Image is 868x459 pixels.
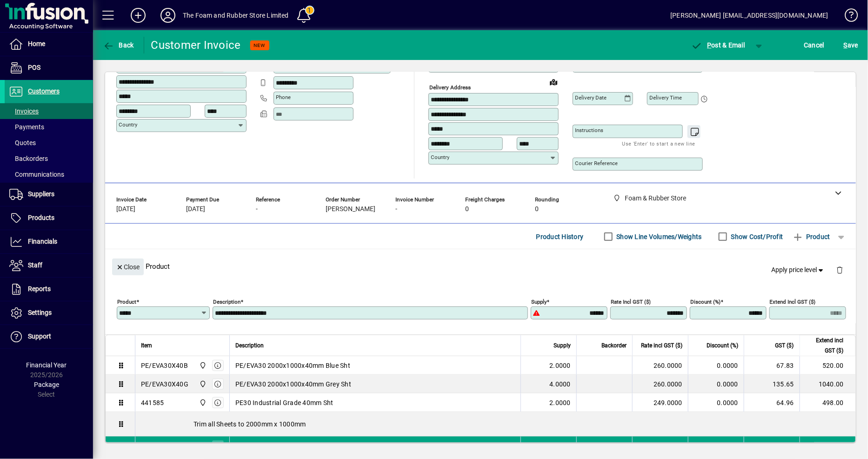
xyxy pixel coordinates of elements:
[841,37,861,53] button: Save
[844,41,848,49] span: S
[535,206,539,213] span: 0
[687,37,750,53] button: Post & Email
[531,299,547,305] mat-label: Supply
[536,229,584,244] span: Product History
[141,441,160,451] div: 99990
[802,37,827,53] button: Cancel
[800,393,855,412] td: 498.00
[28,40,45,47] span: Home
[9,171,64,178] span: Communications
[611,299,651,305] mat-label: Rate incl GST ($)
[141,340,152,351] span: Item
[550,361,571,370] span: 2.0000
[28,238,57,245] span: Financials
[110,262,146,271] app-page-header-button: Close
[28,261,42,269] span: Staff
[575,94,607,101] mat-label: Delivery date
[112,259,144,275] button: Close
[649,94,682,101] mat-label: Delivery time
[688,356,744,375] td: 0.0000
[829,266,851,274] app-page-header-button: Delete
[93,37,144,53] app-page-header-button: Back
[5,119,93,135] a: Payments
[5,325,93,348] a: Support
[5,301,93,325] a: Settings
[9,155,48,162] span: Backorders
[691,41,745,49] span: ost & Email
[276,94,291,100] mat-label: Phone
[708,41,712,49] span: P
[775,340,794,351] span: GST ($)
[9,107,39,115] span: Invoices
[103,41,134,49] span: Back
[806,335,844,356] span: Extend incl GST ($)
[213,299,240,305] mat-label: Description
[28,285,51,293] span: Reports
[116,206,135,213] span: [DATE]
[800,437,855,455] td: 15.00
[575,160,618,166] mat-label: Courier Reference
[34,381,59,388] span: Package
[183,8,289,23] div: The Foam and Rubber Store Limited
[235,398,334,407] span: PE30 Industrial Grade 40mm Sht
[5,135,93,151] a: Quotes
[744,356,800,375] td: 67.83
[804,38,825,53] span: Cancel
[729,232,783,241] label: Show Cost/Profit
[550,379,571,389] span: 4.0000
[5,56,93,80] a: POS
[550,398,571,407] span: 2.0000
[744,393,800,412] td: 64.96
[105,249,856,283] div: Product
[153,7,183,24] button: Profile
[688,393,744,412] td: 0.0000
[768,262,829,279] button: Apply price level
[235,361,350,370] span: PE/EVA30 2000x1000x40mm Blue Sht
[550,441,571,451] span: 1.0000
[601,340,627,351] span: Backorder
[151,38,241,53] div: Customer Invoice
[5,230,93,253] a: Financials
[141,361,188,370] div: PE/EVA30X40B
[615,232,702,241] label: Show Line Volumes/Weights
[770,299,816,305] mat-label: Extend incl GST ($)
[28,309,52,316] span: Settings
[431,154,449,160] mat-label: Country
[197,398,207,408] span: Foam & Rubber Store
[135,412,855,436] div: Trim all Sheets to 2000mm x 1000mm
[5,183,93,206] a: Suppliers
[28,64,40,71] span: POS
[186,206,205,213] span: [DATE]
[533,228,588,245] button: Product History
[5,151,93,166] a: Backorders
[829,259,851,281] button: Delete
[9,139,36,146] span: Quotes
[554,340,571,351] span: Supply
[690,299,721,305] mat-label: Discount (%)
[5,33,93,56] a: Home
[793,229,830,244] span: Product
[844,38,858,53] span: ave
[641,340,682,351] span: Rate incl GST ($)
[197,360,207,371] span: Foam & Rubber Store
[28,190,54,198] span: Suppliers
[638,398,682,407] div: 249.0000
[838,2,856,32] a: Knowledge Base
[688,437,744,455] td: 0.0000
[800,356,855,375] td: 520.00
[575,127,603,133] mat-label: Instructions
[5,206,93,230] a: Products
[28,87,60,95] span: Customers
[235,441,305,451] span: Freight/Courier Charge
[800,375,855,393] td: 1040.00
[5,254,93,277] a: Staff
[256,206,258,213] span: -
[546,74,561,89] a: View on map
[788,228,835,245] button: Product
[9,123,44,131] span: Payments
[27,361,67,369] span: Financial Year
[638,379,682,389] div: 260.0000
[197,379,207,389] span: Foam & Rubber Store
[326,206,375,213] span: [PERSON_NAME]
[688,375,744,393] td: 0.0000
